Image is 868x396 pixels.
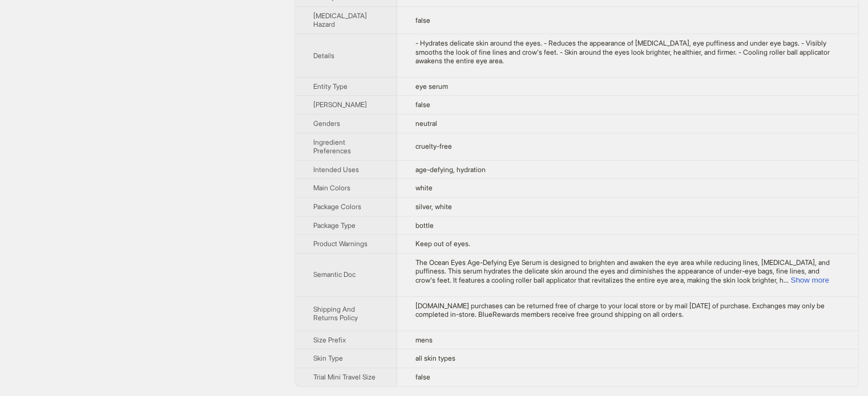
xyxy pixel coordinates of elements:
[415,221,434,230] span: bottle
[415,258,840,285] div: The Ocean Eyes Age-Defying Eye Serum is designed to brighten and awaken the eye area while reduci...
[415,165,486,174] span: age-defying, hydration
[415,142,452,150] span: cruelty-free
[790,276,829,284] button: Expand
[313,221,356,230] span: Package Type
[415,239,470,248] span: Keep out of eyes.
[415,82,448,91] span: eye serum
[313,82,348,91] span: Entity Type
[415,119,437,128] span: neutral
[415,183,433,192] span: white
[313,373,376,381] span: Trial Mini Travel Size
[415,16,430,25] span: false
[313,336,346,344] span: Size Prefix
[313,354,343,362] span: Skin Type
[313,270,356,279] span: Semantic Doc
[313,202,361,211] span: Package Colors
[313,183,350,192] span: Main Colors
[313,100,367,109] span: [PERSON_NAME]
[783,276,788,284] span: ...
[313,305,358,322] span: Shipping And Returns Policy
[415,202,452,211] span: silver, white
[415,336,433,344] span: mens
[313,11,367,29] span: [MEDICAL_DATA] Hazard
[313,51,334,60] span: Details
[415,100,430,109] span: false
[313,239,368,248] span: Product Warnings
[415,301,840,319] div: Bluemercury.com purchases can be returned free of charge to your local store or by mail within 90...
[313,119,340,128] span: Genders
[313,165,359,174] span: Intended Uses
[313,138,351,156] span: Ingredient Preferences
[415,39,840,66] div: - Hydrates delicate skin around the eyes. - Reduces the appearance of dark circles, eye puffiness...
[415,354,455,362] span: all skin types
[415,258,829,284] span: The Ocean Eyes Age-Defying Eye Serum is designed to brighten and awaken the eye area while reduci...
[415,373,430,381] span: false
